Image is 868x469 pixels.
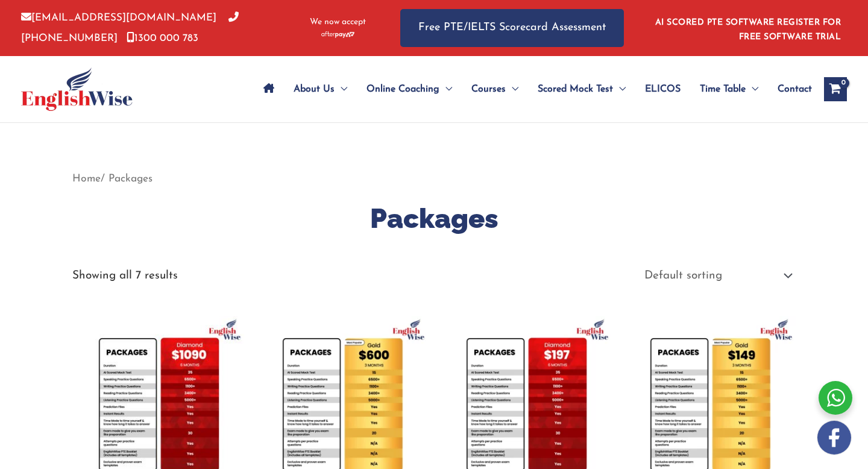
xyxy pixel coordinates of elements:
nav: Site Navigation: Main Menu [254,68,812,110]
img: Afterpay-Logo [321,31,354,38]
a: [EMAIL_ADDRESS][DOMAIN_NAME] [21,13,216,23]
span: Online Coaching [366,68,439,110]
span: Menu Toggle [746,68,758,110]
span: Contact [778,68,812,110]
aside: Header Widget 1 [648,8,847,48]
a: Free PTE/IELTS Scorecard Assessment [400,9,624,47]
span: Menu Toggle [335,68,347,110]
a: Time TableMenu Toggle [690,68,768,110]
p: Showing all 7 results [72,270,178,282]
a: Scored Mock TestMenu Toggle [528,68,635,110]
a: View Shopping Cart, empty [824,77,847,101]
a: [PHONE_NUMBER] [21,13,239,43]
img: white-facebook.png [817,421,851,455]
a: Contact [768,68,812,110]
span: Menu Toggle [506,68,518,110]
a: Online CoachingMenu Toggle [357,68,462,110]
a: Home [72,174,101,184]
h1: Packages [72,200,796,238]
select: Shop order [635,265,796,288]
span: Menu Toggle [439,68,452,110]
span: ELICOS [645,68,681,110]
a: ELICOS [635,68,690,110]
span: About Us [294,68,335,110]
span: We now accept [310,16,366,28]
img: cropped-ew-logo [21,68,133,111]
a: AI SCORED PTE SOFTWARE REGISTER FOR FREE SOFTWARE TRIAL [655,18,841,42]
span: Scored Mock Test [538,68,613,110]
span: Courses [471,68,506,110]
a: About UsMenu Toggle [284,68,357,110]
a: CoursesMenu Toggle [462,68,528,110]
span: Menu Toggle [613,68,626,110]
a: 1300 000 783 [127,33,198,43]
nav: Breadcrumb [72,169,796,189]
span: Time Table [700,68,746,110]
